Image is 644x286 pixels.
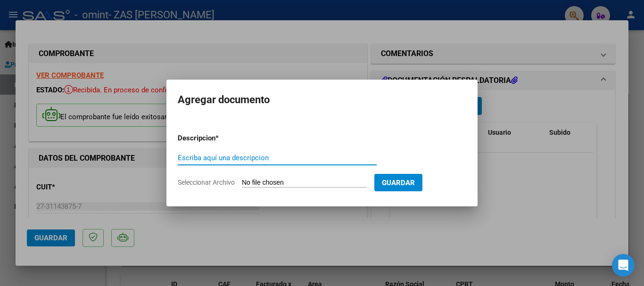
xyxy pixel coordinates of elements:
h2: Agregar documento [178,91,466,109]
div: Open Intercom Messenger [612,254,635,277]
span: Seleccionar Archivo [178,179,235,186]
button: Guardar [374,174,422,191]
span: Guardar [382,179,415,187]
p: Descripcion [178,133,264,144]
